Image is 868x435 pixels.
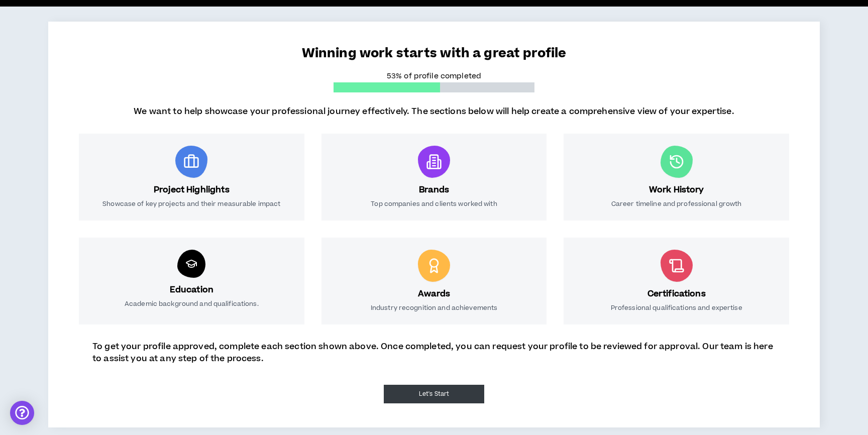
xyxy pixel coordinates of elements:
p: 53% of profile completed [334,71,534,82]
h3: Brands [419,184,450,196]
h3: Awards [418,288,451,300]
h3: Work History [649,184,704,196]
p: To get your profile approved, complete each section shown above. Once completed, you can request ... [92,341,776,365]
p: Top companies and clients worked with [371,200,497,208]
h3: Certifications [647,288,706,300]
button: Let's Start [384,385,484,403]
p: Industry recognition and achievements [371,304,497,312]
div: Open Intercom Messenger [10,401,34,425]
p: We want to help showcase your professional journey effectively. The sections below will help crea... [134,105,734,118]
h3: Project Highlights [154,184,230,196]
p: Showcase of key projects and their measurable impact [102,200,280,208]
p: Career timeline and professional growth [611,200,742,208]
p: Academic background and qualifications. [125,300,259,312]
p: Winning work starts with a great profile [82,44,786,63]
h3: Education [170,284,213,296]
p: Professional qualifications and expertise [611,304,742,312]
